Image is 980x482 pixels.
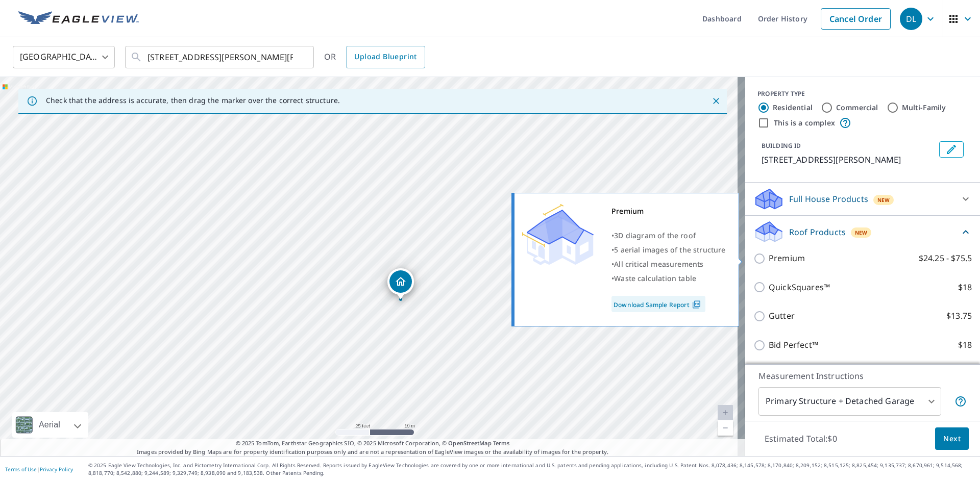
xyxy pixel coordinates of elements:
[709,94,723,108] button: Close
[769,252,805,265] p: Premium
[774,118,835,128] label: This is a complex
[753,187,972,211] div: Full House ProductsNew
[789,193,868,205] p: Full House Products
[753,220,972,244] div: Roof ProductsNew
[836,103,878,113] label: Commercial
[611,204,726,218] div: Premium
[821,8,891,30] a: Cancel Order
[900,8,922,30] div: DL
[769,281,830,294] p: QuickSquares™
[611,243,726,257] div: •
[614,231,696,240] span: 3D diagram of the roof
[762,141,801,150] p: BUILDING ID
[13,43,115,71] div: [GEOGRAPHIC_DATA]
[614,259,703,269] span: All critical measurements
[36,412,63,438] div: Aerial
[718,420,733,436] a: Current Level 20, Zoom Out
[762,154,935,166] p: [STREET_ADDRESS][PERSON_NAME]
[18,11,139,27] img: EV Logo
[756,427,845,450] p: Estimated Total: $0
[346,46,425,68] a: Upload Blueprint
[387,268,414,300] div: Dropped pin, building 1, Residential property, 146 Bethany Dr Manhattan, KS 66503
[958,339,972,351] p: $18
[773,103,813,113] label: Residential
[236,439,510,448] span: © 2025 TomTom, Earthstar Geographics SIO, © 2025 Microsoft Corporation, ©
[354,50,416,63] span: Upload Blueprint
[493,439,510,447] a: Terms
[522,204,594,265] img: Premium
[855,229,868,237] span: New
[324,46,425,68] div: OR
[758,387,941,416] div: Primary Structure + Detached Garage
[88,462,975,477] p: © 2025 Eagle View Technologies, Inc. and Pictometry International Corp. All Rights Reserved. Repo...
[148,43,293,71] input: Search by address or latitude-longitude
[614,245,725,255] span: 5 aerial images of the structure
[769,339,818,351] p: Bid Perfect™
[12,412,88,438] div: Aerial
[769,310,795,322] p: Gutter
[5,466,37,473] a: Terms of Use
[935,427,969,450] button: Next
[877,196,890,204] span: New
[614,273,696,283] span: Waste calculation table
[943,433,961,445] span: Next
[789,226,846,238] p: Roof Products
[758,370,967,382] p: Measurement Instructions
[757,89,968,98] div: PROPERTY TYPE
[448,439,491,447] a: OpenStreetMap
[611,296,705,312] a: Download Sample Report
[946,310,972,322] p: $13.75
[5,466,73,472] p: |
[611,229,726,243] div: •
[939,141,964,158] button: Edit building 1
[690,300,703,309] img: Pdf Icon
[718,405,733,420] a: Current Level 20, Zoom In Disabled
[40,466,73,473] a: Privacy Policy
[919,252,972,265] p: $24.25 - $75.5
[958,281,972,294] p: $18
[611,271,726,286] div: •
[954,395,967,408] span: Your report will include the primary structure and a detached garage if one exists.
[46,96,340,105] p: Check that the address is accurate, then drag the marker over the correct structure.
[611,257,726,271] div: •
[902,103,946,113] label: Multi-Family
